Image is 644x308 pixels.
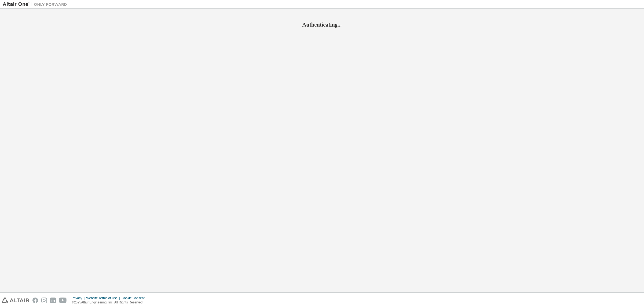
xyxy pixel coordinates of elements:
[50,298,56,303] img: linkedin.svg
[2,298,29,303] img: altair_logo.svg
[3,21,641,28] h2: Authenticating...
[3,2,70,7] img: Altair One
[32,298,38,303] img: facebook.svg
[86,296,122,300] div: Website Terms of Use
[72,296,86,300] div: Privacy
[72,300,148,305] p: © 2025 Altair Engineering, Inc. All Rights Reserved.
[59,298,67,303] img: youtube.svg
[41,298,47,303] img: instagram.svg
[122,296,148,300] div: Cookie Consent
